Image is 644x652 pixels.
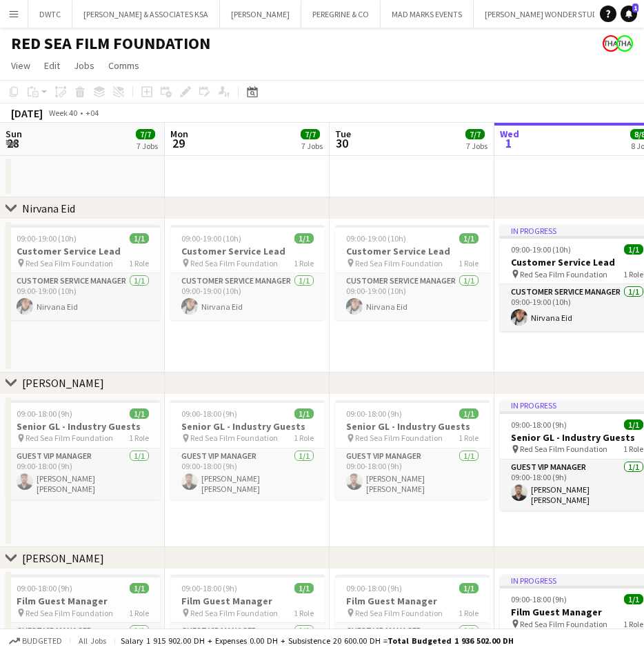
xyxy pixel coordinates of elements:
[136,129,155,139] span: 7/7
[333,135,351,151] span: 30
[6,273,160,320] app-card-role: Customer Service Manager1/109:00-19:00 (10h)Nirvana Eid
[294,258,314,268] span: 1 Role
[459,608,479,618] span: 1 Role
[170,245,325,257] h3: Customer Service Lead
[301,1,381,28] button: PEREGRINE & CO
[459,258,479,268] span: 1 Role
[498,135,519,151] span: 1
[26,433,113,443] span: Red Sea Film Foundation
[6,448,160,500] app-card-role: Guest VIP Manager1/109:00-18:00 (9h)[PERSON_NAME] [PERSON_NAME]
[623,269,643,279] span: 1 Role
[355,433,443,443] span: Red Sea Film Foundation
[22,636,62,646] span: Budgeted
[28,1,72,28] button: DWTC
[355,258,443,268] span: Red Sea Film Foundation
[623,619,643,629] span: 1 Role
[26,608,113,618] span: Red Sea Film Foundation
[22,376,104,390] div: [PERSON_NAME]
[130,583,149,593] span: 1/1
[170,595,325,607] h3: Film Guest Manager
[511,244,571,255] span: 09:00-19:00 (10h)
[170,128,188,140] span: Mon
[520,444,607,454] span: Red Sea Film Foundation
[181,408,237,419] span: 09:00-18:00 (9h)
[11,33,210,54] h1: RED SEA FILM FOUNDATION
[500,128,519,140] span: Wed
[11,59,30,72] span: View
[459,583,479,593] span: 1/1
[72,1,220,28] button: [PERSON_NAME] & ASSOCIATES KSA
[130,408,149,419] span: 1/1
[22,201,75,215] div: Nirvana Eid
[6,128,22,140] span: Sun
[465,129,485,139] span: 7/7
[220,1,301,28] button: [PERSON_NAME]
[170,420,325,433] h3: Senior GL - Industry Guests
[74,59,94,72] span: Jobs
[190,258,278,268] span: Red Sea Film Foundation
[459,233,479,244] span: 1/1
[335,420,490,433] h3: Senior GL - Industry Guests
[459,408,479,419] span: 1/1
[294,408,314,419] span: 1/1
[129,433,149,443] span: 1 Role
[624,244,643,255] span: 1/1
[129,608,149,618] span: 1 Role
[190,433,278,443] span: Red Sea Film Foundation
[520,619,607,629] span: Red Sea Film Foundation
[511,419,567,430] span: 09:00-18:00 (9h)
[103,57,145,75] a: Comms
[474,1,618,28] button: [PERSON_NAME] WONDER STUDIO
[616,35,633,52] app-user-avatar: Enas Ahmed
[459,433,479,443] span: 1 Role
[621,6,637,22] a: 1
[46,108,80,118] span: Week 40
[17,233,77,244] span: 09:00-19:00 (10h)
[22,551,104,565] div: [PERSON_NAME]
[137,141,158,151] div: 7 Jobs
[624,419,643,430] span: 1/1
[7,633,64,649] button: Budgeted
[17,408,72,419] span: 09:00-18:00 (9h)
[170,448,325,500] app-card-role: Guest VIP Manager1/109:00-18:00 (9h)[PERSON_NAME] [PERSON_NAME]
[301,141,323,151] div: 7 Jobs
[170,400,325,500] div: 09:00-18:00 (9h)1/1Senior GL - Industry Guests Red Sea Film Foundation1 RoleGuest VIP Manager1/10...
[335,225,490,320] app-job-card: 09:00-19:00 (10h)1/1Customer Service Lead Red Sea Film Foundation1 RoleCustomer Service Manager1/...
[520,269,607,279] span: Red Sea Film Foundation
[6,225,160,320] app-job-card: 09:00-19:00 (10h)1/1Customer Service Lead Red Sea Film Foundation1 RoleCustomer Service Manager1/...
[301,129,320,139] span: 7/7
[624,594,643,604] span: 1/1
[355,608,443,618] span: Red Sea Film Foundation
[190,608,278,618] span: Red Sea Film Foundation
[170,273,325,320] app-card-role: Customer Service Manager1/109:00-19:00 (10h)Nirvana Eid
[466,141,487,151] div: 7 Jobs
[335,595,490,607] h3: Film Guest Manager
[108,59,139,72] span: Comms
[603,35,619,52] app-user-avatar: Enas Ahmed
[39,57,66,75] a: Edit
[335,448,490,500] app-card-role: Guest VIP Manager1/109:00-18:00 (9h)[PERSON_NAME] [PERSON_NAME]
[346,583,402,593] span: 09:00-18:00 (9h)
[6,57,36,75] a: View
[130,233,149,244] span: 1/1
[381,1,474,28] button: MAD MARKS EVENTS
[335,128,351,140] span: Tue
[121,635,514,646] div: Salary 1 915 902.00 DH + Expenses 0.00 DH + Subsistence 20 600.00 DH =
[6,420,160,433] h3: Senior GL - Industry Guests
[181,583,237,593] span: 09:00-18:00 (9h)
[335,273,490,320] app-card-role: Customer Service Manager1/109:00-19:00 (10h)Nirvana Eid
[3,135,22,151] span: 28
[76,635,109,646] span: All jobs
[26,258,113,268] span: Red Sea Film Foundation
[346,233,406,244] span: 09:00-19:00 (10h)
[623,444,643,454] span: 1 Role
[632,3,638,12] span: 1
[181,233,241,244] span: 09:00-19:00 (10h)
[6,595,160,607] h3: Film Guest Manager
[170,225,325,320] app-job-card: 09:00-19:00 (10h)1/1Customer Service Lead Red Sea Film Foundation1 RoleCustomer Service Manager1/...
[346,408,402,419] span: 09:00-18:00 (9h)
[294,583,314,593] span: 1/1
[335,245,490,257] h3: Customer Service Lead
